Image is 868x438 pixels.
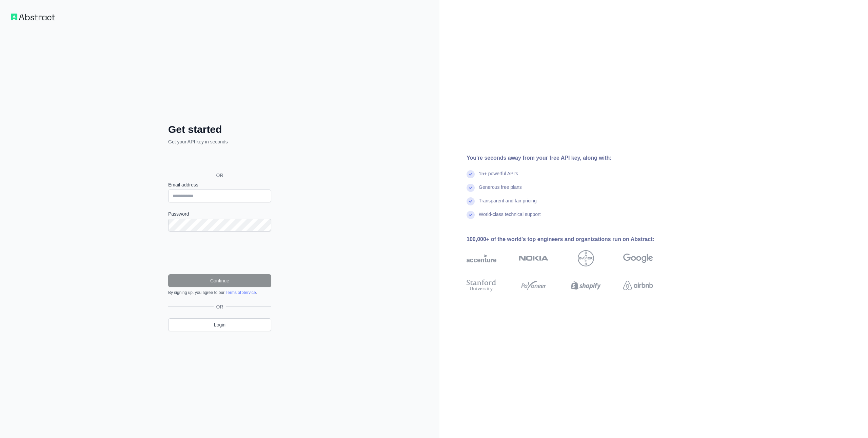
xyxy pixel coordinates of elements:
[467,184,475,192] img: check mark
[467,235,675,243] div: 100,000+ of the world's top engineers and organizations run on Abstract:
[479,211,541,224] div: World-class technical support
[623,278,653,293] img: airbnb
[168,181,271,188] label: Email address
[479,197,537,211] div: Transparent and fair pricing
[11,14,55,20] img: Workflow
[467,154,675,162] div: You're seconds away from your free API key, along with:
[571,278,601,293] img: shopify
[467,197,475,205] img: check mark
[578,250,594,266] img: bayer
[479,170,518,184] div: 15+ powerful API's
[467,278,496,293] img: stanford university
[168,211,271,217] label: Password
[168,138,271,145] p: Get your API key in seconds
[519,278,549,293] img: payoneer
[168,290,271,295] div: By signing up, you agree to our .
[168,240,271,266] iframe: reCAPTCHA
[467,250,496,266] img: accenture
[214,303,226,310] span: OR
[165,153,273,167] iframe: Кнопка "Войти с аккаунтом Google"
[467,211,475,219] img: check mark
[168,318,271,331] a: Login
[225,290,256,295] a: Terms of Service
[623,250,653,266] img: google
[479,184,522,197] div: Generous free plans
[467,170,475,178] img: check mark
[519,250,549,266] img: nokia
[168,123,271,136] h2: Get started
[168,274,271,287] button: Continue
[211,172,229,179] span: OR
